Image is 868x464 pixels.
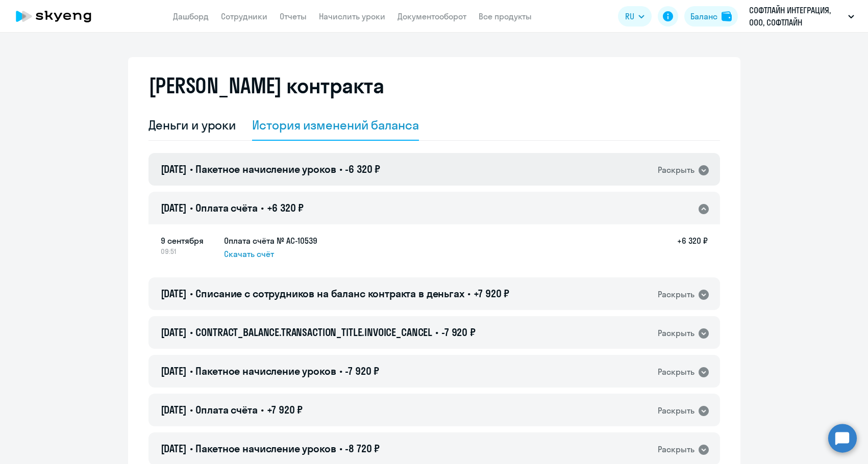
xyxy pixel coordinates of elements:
[161,326,187,339] span: [DATE]
[148,117,236,133] div: Деньги и уроки
[195,163,336,175] span: Пакетное начисление уроков
[161,287,187,300] span: [DATE]
[261,201,264,214] span: •
[221,11,267,21] a: Сотрудники
[161,442,187,455] span: [DATE]
[280,11,307,21] a: Отчеты
[398,11,466,21] a: Документооборот
[722,11,732,21] img: balance
[658,164,695,176] div: Раскрыть
[195,287,464,300] span: Списание с сотрудников на баланс контракта в деньгах
[195,365,336,377] span: Пакетное начисление уроков
[435,326,438,339] span: •
[195,442,336,455] span: Пакетное начисление уроков
[658,366,695,378] div: Раскрыть
[161,201,187,214] span: [DATE]
[190,287,193,300] span: •
[148,73,384,98] h2: [PERSON_NAME] контракта
[267,201,304,214] span: +6 320 ₽
[618,6,652,27] button: RU
[658,327,695,340] div: Раскрыть
[658,404,695,417] div: Раскрыть
[224,235,317,247] h5: Оплата счёта № AC-10539
[224,248,274,260] span: Скачать счёт
[261,403,264,416] span: •
[345,442,380,455] span: -8 720 ₽
[190,365,193,377] span: •
[339,442,342,455] span: •
[161,403,187,416] span: [DATE]
[190,163,193,175] span: •
[190,442,193,455] span: •
[345,365,379,377] span: -7 920 ₽
[744,4,859,29] button: СОФТЛАЙН ИНТЕГРАЦИЯ, ООО, СОФТЛАЙН ИНТЕГРАЦИЯ Соц. пакет
[190,201,193,214] span: •
[161,235,216,247] span: 9 сентября
[339,163,342,175] span: •
[319,11,385,21] a: Начислить уроки
[345,163,380,175] span: -6 320 ₽
[161,163,187,175] span: [DATE]
[479,11,532,21] a: Все продукты
[690,10,717,22] div: Баланс
[195,326,432,339] span: CONTRACT_BALANCE.TRANSACTION_TITLE.INVOICE_CANCEL
[190,403,193,416] span: •
[252,117,419,133] div: История изменений баланса
[684,6,738,27] button: Балансbalance
[467,287,470,300] span: •
[625,10,634,22] span: RU
[658,288,695,301] div: Раскрыть
[677,235,708,260] h5: +6 320 ₽
[195,201,257,214] span: Оплата счёта
[173,11,209,21] a: Дашборд
[474,287,510,300] span: +7 920 ₽
[161,247,216,256] span: 09:51
[195,403,257,416] span: Оплата счёта
[749,4,844,29] p: СОФТЛАЙН ИНТЕГРАЦИЯ, ООО, СОФТЛАЙН ИНТЕГРАЦИЯ Соц. пакет
[190,326,193,339] span: •
[161,365,187,377] span: [DATE]
[267,403,303,416] span: +7 920 ₽
[339,365,342,377] span: •
[658,443,695,456] div: Раскрыть
[441,326,476,339] span: -7 920 ₽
